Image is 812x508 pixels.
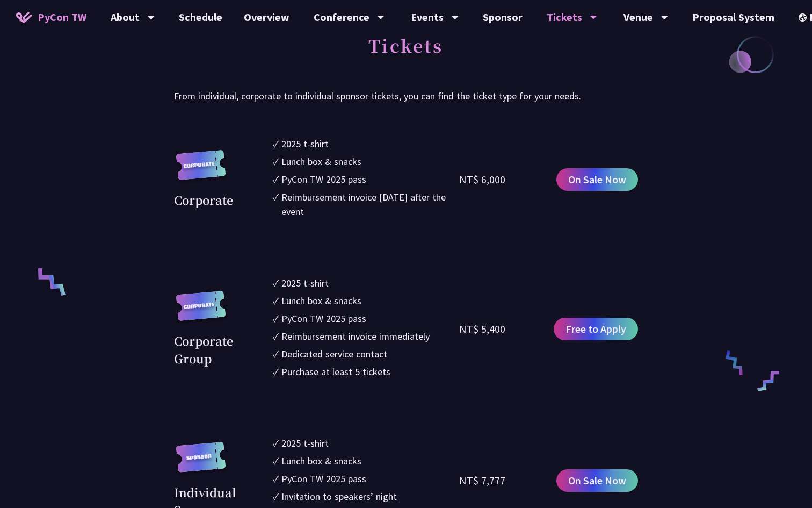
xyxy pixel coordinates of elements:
img: sponsor.43e6a3a.svg [174,442,228,483]
span: PyCon TW [38,9,86,25]
div: NT$ 7,777 [459,473,505,489]
li: ✓ [273,436,459,450]
a: PyCon TW [5,4,97,31]
li: ✓ [273,190,459,219]
li: ✓ [273,471,459,486]
div: PyCon TW 2025 pass [281,311,366,326]
a: Free to Apply [554,318,638,340]
img: corporate.a587c14.svg [174,150,228,191]
div: 2025 t-shirt [281,137,329,151]
div: Dedicated service contact [281,347,387,361]
li: ✓ [273,329,459,344]
li: ✓ [273,294,459,308]
div: PyCon TW 2025 pass [281,471,366,486]
div: Reimbursement invoice immediately [281,329,430,344]
li: ✓ [273,364,459,379]
span: Free to Apply [565,321,626,337]
div: Purchase at least 5 tickets [281,364,390,379]
span: On Sale Now [568,473,626,489]
img: corporate.a587c14.svg [174,291,228,332]
div: Corporate Group [174,332,267,367]
div: Lunch box & snacks [281,454,361,468]
img: Locale Icon [799,13,809,22]
img: Home icon of PyCon TW 2025 [16,12,32,23]
div: 2025 t-shirt [281,276,329,290]
li: ✓ [273,311,459,326]
h2: Tickets [174,24,638,83]
li: ✓ [273,347,459,361]
div: Corporate [174,191,233,209]
span: On Sale Now [568,171,626,188]
div: NT$ 6,000 [459,171,505,188]
div: 2025 t-shirt [281,436,329,450]
li: ✓ [273,154,459,169]
li: ✓ [273,454,459,468]
li: ✓ [273,489,459,504]
li: ✓ [273,276,459,290]
div: Lunch box & snacks [281,294,361,308]
div: PyCon TW 2025 pass [281,172,366,187]
a: On Sale Now [556,168,638,191]
a: On Sale Now [556,469,638,492]
div: Reimbursement invoice [DATE] after the event [281,190,459,219]
li: ✓ [273,172,459,187]
div: NT$ 5,400 [459,321,505,337]
p: From individual, corporate to individual sponsor tickets, you can find the ticket type for your n... [174,88,638,104]
div: Invitation to speakers’ night [281,489,397,504]
li: ✓ [273,137,459,151]
div: Lunch box & snacks [281,154,361,169]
